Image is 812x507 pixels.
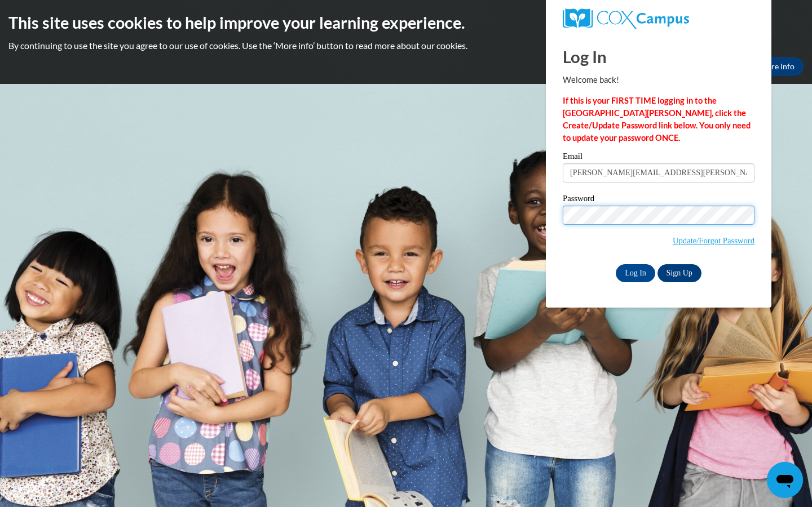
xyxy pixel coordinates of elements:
[563,8,689,29] img: COX Campus
[673,236,754,245] a: Update/Forgot Password
[563,152,754,163] label: Email
[767,462,803,498] iframe: Button to launch messaging window
[563,74,754,86] p: Welcome back!
[563,194,754,206] label: Password
[563,45,754,68] h1: Log In
[563,8,754,29] a: COX Campus
[8,11,804,34] h2: This site uses cookies to help improve your learning experience.
[8,39,804,52] p: By continuing to use the site you agree to our use of cookies. Use the ‘More info’ button to read...
[616,264,655,282] input: Log In
[657,264,701,282] a: Sign Up
[563,96,751,143] strong: If this is your FIRST TIME logging in to the [GEOGRAPHIC_DATA][PERSON_NAME], click the Create/Upd...
[751,57,804,75] a: More Info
